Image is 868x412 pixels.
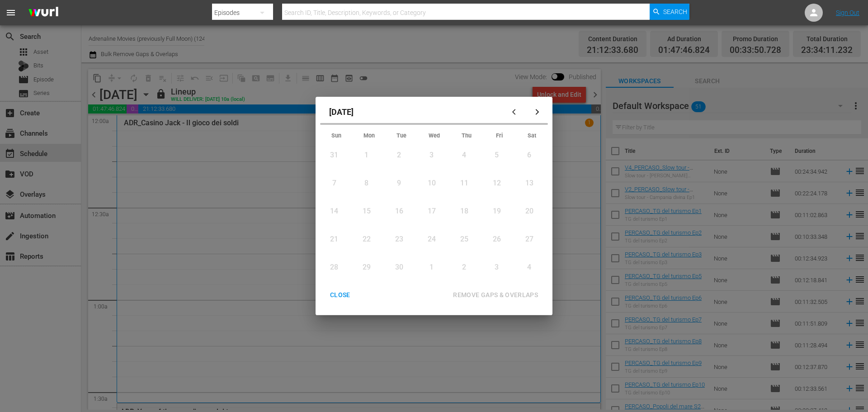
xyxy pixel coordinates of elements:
div: 5 [491,150,502,161]
div: 13 [524,178,535,189]
a: Sign Out [836,9,859,16]
div: 18 [458,206,470,217]
div: 3 [426,150,437,161]
div: 7 [329,178,340,189]
div: 14 [329,206,340,217]
div: Month View [320,129,548,282]
img: ans4CAIJ8jUAAAAAAAAAAAAAAAAAAAAAAAAgQb4GAAAAAAAAAAAAAAAAAAAAAAAAJMjXAAAAAAAAAAAAAAAAAAAAAAAAgAT5G... [22,2,65,24]
div: 2 [393,150,405,161]
div: 22 [361,234,372,245]
div: 20 [524,206,535,217]
div: 6 [524,150,535,161]
div: 24 [426,234,437,245]
div: 19 [491,206,502,217]
div: 9 [393,178,405,189]
div: 26 [491,234,502,245]
button: CLOSE [319,287,361,303]
span: Mon [363,132,375,139]
span: Search [663,4,687,20]
span: menu [5,7,16,18]
div: 25 [458,234,470,245]
div: 31 [329,150,340,161]
div: 21 [329,234,340,245]
div: 27 [524,234,535,245]
div: 16 [393,206,405,217]
div: 8 [361,178,372,189]
div: 28 [329,262,340,273]
span: Thu [462,132,472,139]
div: 23 [393,234,405,245]
span: Sat [528,132,536,139]
div: [DATE] [320,101,505,123]
div: 11 [458,178,470,189]
div: 30 [393,262,405,273]
div: 2 [458,262,470,273]
div: CLOSE [323,289,358,301]
span: Tue [396,132,406,139]
span: Sun [331,132,341,139]
div: 1 [426,262,437,273]
div: 10 [426,178,437,189]
div: 3 [491,262,502,273]
span: Fri [496,132,503,139]
div: 15 [361,206,372,217]
div: 29 [361,262,372,273]
div: 4 [524,262,535,273]
span: Wed [429,132,440,139]
div: 4 [458,150,470,161]
div: 1 [361,150,372,161]
div: 17 [426,206,437,217]
div: 12 [491,178,502,189]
